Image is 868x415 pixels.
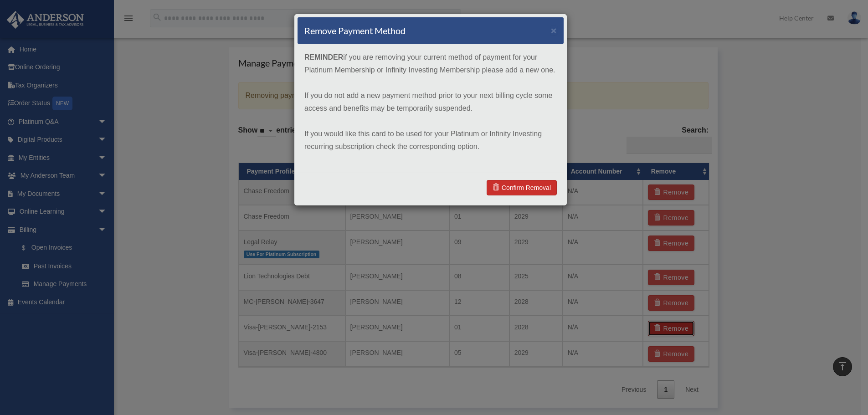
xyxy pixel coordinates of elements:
strong: REMINDER [304,53,343,61]
h4: Remove Payment Method [304,24,406,37]
a: Confirm Removal [487,180,557,195]
p: If you do not add a new payment method prior to your next billing cycle some access and benefits ... [304,89,557,115]
p: If you would like this card to be used for your Platinum or Infinity Investing recurring subscrip... [304,128,557,153]
button: × [551,26,557,35]
div: if you are removing your current method of payment for your Platinum Membership or Infinity Inves... [298,44,564,173]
